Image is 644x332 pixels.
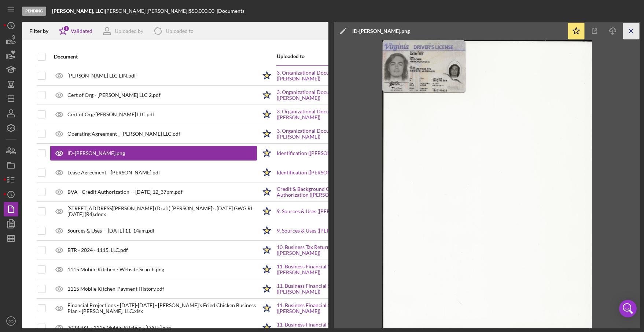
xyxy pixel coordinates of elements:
div: Financial Projections - [DATE]-[DATE] - [PERSON_NAME]'s Fried Chicken Business Plan - [PERSON_NAM... [67,302,257,314]
b: [PERSON_NAME], LLC [52,8,103,14]
a: 3. Organizational Documents ([PERSON_NAME]) [277,70,368,82]
div: Uploaded to [277,53,323,59]
a: 11. Business Financial Statements ([PERSON_NAME]) [277,302,368,314]
a: 11. Business Financial Statements ([PERSON_NAME]) [277,283,368,295]
a: 10. Business Tax Return (1 yr) ([PERSON_NAME]) [277,244,368,256]
div: 1115 Mobile Kitchen-Payment History.pdf [67,286,164,292]
text: BO [8,319,14,323]
div: BVA - Credit Authorization -- [DATE] 12_37pm.pdf [67,189,183,195]
div: Document [54,54,257,60]
div: Operating Agreement _ [PERSON_NAME] LLC.pdf [67,131,180,137]
div: [PERSON_NAME] LLC EIN.pdf [67,73,136,79]
a: 3. Organizational Documents ([PERSON_NAME]) [277,109,368,120]
a: Identification ([PERSON_NAME]) [277,170,352,176]
div: ID-[PERSON_NAME].png [67,150,125,156]
div: Filter by [29,28,54,34]
div: $50,000.00 [189,8,217,14]
div: [STREET_ADDRESS][PERSON_NAME] (Draft) [PERSON_NAME]'s [DATE] GWG RL [DATE] (R4).docx [67,205,257,217]
div: BTR - 2024 - 1115, LLC.pdf [67,247,128,253]
div: Uploaded by [115,28,143,34]
div: Pending [22,7,46,16]
button: BO [4,314,18,328]
div: 1115 Mobile Kitchen - Website Search.png [67,267,164,272]
a: 9. Sources & Uses ([PERSON_NAME]) [277,228,361,234]
a: 3. Organizational Documents ([PERSON_NAME]) [277,89,368,101]
div: | [52,8,105,14]
div: 2023 P&L - 1115 Mobile Kitchen - [DATE].xlsx [67,325,172,331]
img: Preview [334,40,640,328]
div: 1 [63,25,70,32]
div: Cert of Org - [PERSON_NAME] LLC 2.pdf [67,92,161,98]
div: Cert of Org-[PERSON_NAME] LLC.pdf [67,112,154,117]
div: Uploaded to [166,28,194,34]
div: Lease Agreement _ [PERSON_NAME].pdf [67,170,160,176]
div: | Documents [217,8,244,14]
a: Identification ([PERSON_NAME]) [277,150,352,156]
a: 3. Organizational Documents ([PERSON_NAME]) [277,128,368,140]
a: Credit & Background Check Authorization ([PERSON_NAME]) [277,186,368,198]
a: 9. Sources & Uses ([PERSON_NAME]) [277,208,361,214]
a: 11. Business Financial Statements ([PERSON_NAME]) [277,264,368,275]
div: ID-[PERSON_NAME].png [352,28,410,34]
div: Validated [71,28,92,34]
div: Sources & Uses -- [DATE] 11_14am.pdf [67,228,155,234]
div: Open Intercom Messenger [619,300,637,317]
div: [PERSON_NAME] [PERSON_NAME] | [105,8,189,14]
